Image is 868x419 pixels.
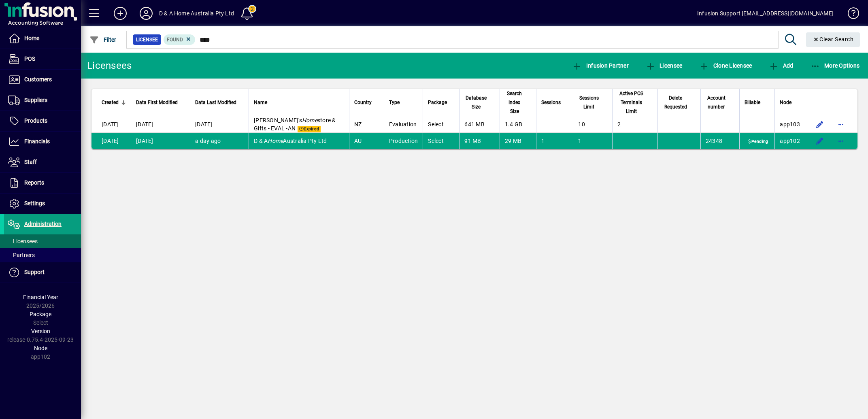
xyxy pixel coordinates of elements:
[834,118,847,131] button: More options
[384,116,423,133] td: Evaluation
[459,133,500,149] td: 91 MB
[500,133,536,149] td: 29 MB
[31,328,50,334] span: Version
[254,98,267,107] span: Name
[578,94,607,111] div: Sessions Limit
[428,98,447,107] span: Package
[769,62,793,69] span: Add
[87,32,119,47] button: Filter
[612,116,658,133] td: 2
[133,6,159,21] button: Profile
[697,58,754,73] button: Clone Licensee
[423,116,459,133] td: Select
[747,138,770,145] span: Pending
[505,89,531,116] div: Search Index Size
[190,116,249,133] td: [DATE]
[190,133,249,149] td: a day ago
[4,90,81,111] a: Suppliers
[780,138,800,144] span: app102.prod.infusionbusinesssoftware.com
[24,179,44,186] span: Reports
[24,269,45,275] span: Support
[30,311,51,317] span: Package
[91,116,131,133] td: [DATE]
[102,98,119,107] span: Created
[91,133,131,149] td: [DATE]
[159,7,234,20] div: D & A Home Australia Pty Ltd
[644,58,685,73] button: Licensee
[646,62,683,69] span: Licensee
[24,97,47,103] span: Suppliers
[572,62,629,69] span: Infusion Partner
[136,36,158,44] span: Licensee
[500,116,536,133] td: 1.4 GB
[24,221,62,227] span: Administration
[4,173,81,193] a: Reports
[354,98,379,107] div: Country
[663,94,696,111] div: Delete Requested
[706,94,727,111] span: Account number
[699,62,752,69] span: Clone Licensee
[464,94,487,111] span: Database Size
[24,200,45,206] span: Settings
[24,55,35,62] span: POS
[254,138,327,144] span: D & A Australia Pty Ltd
[23,294,58,300] span: Financial Year
[136,98,178,107] span: Data First Modified
[24,117,47,124] span: Products
[423,133,459,149] td: Select
[570,58,631,73] button: Infusion Partner
[102,98,126,107] div: Created
[254,98,344,107] div: Name
[813,134,826,147] button: Edit
[349,133,384,149] td: AU
[813,36,854,43] span: Clear Search
[136,98,185,107] div: Data First Modified
[745,98,770,107] div: Billable
[745,98,760,107] span: Billable
[573,133,612,149] td: 1
[505,89,524,116] span: Search Index Size
[4,262,81,283] a: Support
[780,121,800,128] span: app103.prod.infusionbusinesssoftware.com
[4,194,81,214] a: Settings
[8,252,35,258] span: Partners
[459,116,500,133] td: 641 MB
[617,89,653,116] div: Active POS Terminals Limit
[780,98,791,107] span: Node
[268,138,283,144] em: Home
[541,98,561,107] span: Sessions
[780,98,800,107] div: Node
[302,117,317,123] em: Home
[663,94,688,111] span: Delete Requested
[834,134,847,147] button: More options
[24,35,39,41] span: Home
[131,116,190,133] td: [DATE]
[767,58,795,73] button: Add
[24,159,37,165] span: Staff
[617,89,646,116] span: Active POS Terminals Limit
[298,126,321,132] span: Expired
[536,133,573,149] td: 1
[4,111,81,131] a: Products
[195,98,244,107] div: Data Last Modified
[4,49,81,69] a: POS
[464,94,495,111] div: Database Size
[164,34,196,45] mat-chip: Found Status: Found
[389,98,418,107] div: Type
[842,2,858,28] a: Knowledge Base
[8,238,38,245] span: Licensees
[87,59,132,72] div: Licensees
[34,345,47,351] span: Node
[24,138,50,145] span: Financials
[706,94,734,111] div: Account number
[541,98,568,107] div: Sessions
[384,133,423,149] td: Production
[428,98,454,107] div: Package
[131,133,190,149] td: [DATE]
[24,76,52,83] span: Customers
[4,28,81,49] a: Home
[4,234,81,248] a: Licensees
[349,116,384,133] td: NZ
[806,32,860,47] button: Clear
[811,62,860,69] span: More Options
